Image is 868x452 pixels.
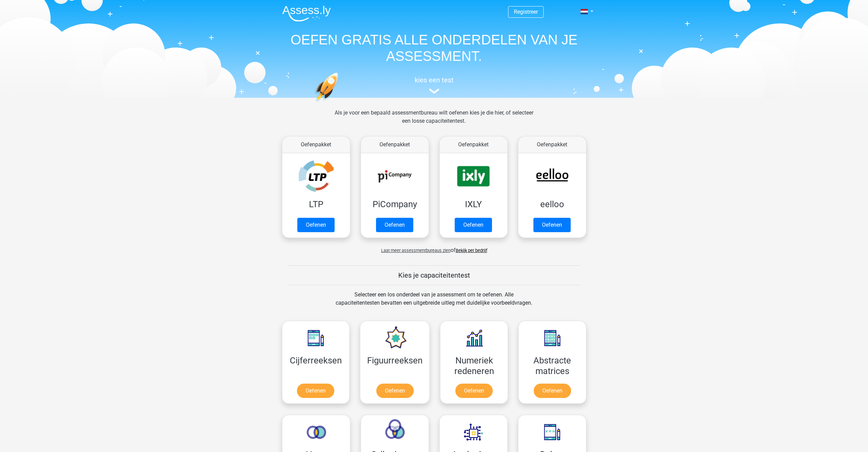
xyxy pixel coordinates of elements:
img: assessment [429,89,439,94]
a: Oefenen [297,384,334,398]
a: Bekijk per bedrijf [456,248,487,253]
h5: kies een test [277,76,592,84]
a: Oefenen [455,384,493,398]
h5: Kies je capaciteitentest [288,271,580,279]
h1: OEFEN GRATIS ALLE ONDERDELEN VAN JE ASSESSMENT. [277,31,592,64]
div: of [277,241,592,254]
a: Oefenen [376,218,413,232]
a: Oefenen [455,218,492,232]
div: Als je voor een bepaald assessmentbureau wilt oefenen kies je die hier, of selecteer een losse ca... [329,109,539,133]
img: oefenen [314,72,365,134]
div: Selecteer een los onderdeel van je assessment om te oefenen. Alle capaciteitentesten bevatten een... [329,291,539,315]
a: Oefenen [376,384,414,398]
a: Oefenen [297,218,335,232]
a: Oefenen [533,218,571,232]
img: Assessly [282,5,331,22]
a: Oefenen [534,384,571,398]
a: Registreer [514,9,538,15]
span: Laat meer assessmentbureaus zien [381,248,451,253]
a: kies een test [277,76,592,94]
